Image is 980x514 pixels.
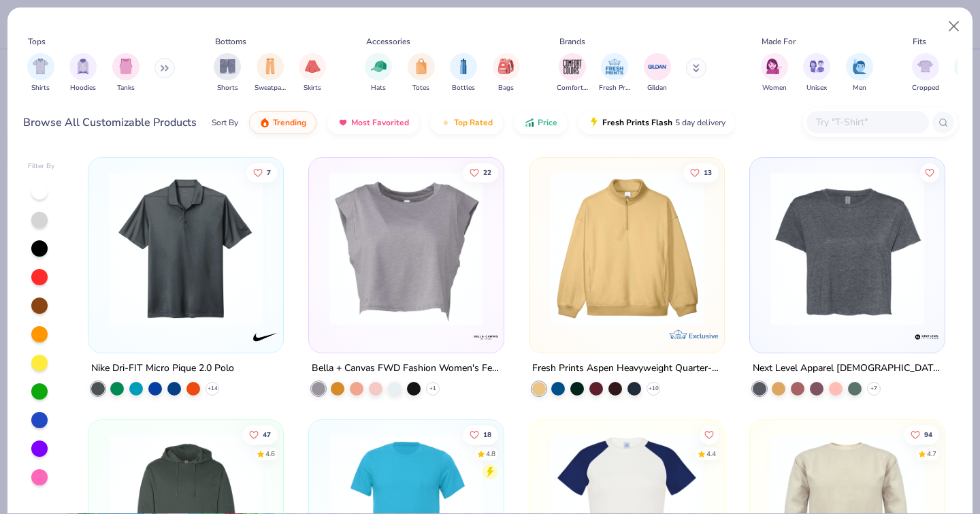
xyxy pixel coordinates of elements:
img: Tanks Image [118,59,133,74]
span: 7 [267,169,272,176]
div: Browse All Customizable Products [23,114,197,131]
span: Shorts [217,83,238,93]
div: filter for Comfort Colors [557,53,588,93]
span: + 7 [870,385,877,393]
div: filter for Shirts [27,53,54,93]
button: filter button [27,53,54,93]
button: Most Favorited [327,111,419,134]
img: Hats Image [371,59,387,74]
img: Unisex Image [809,59,825,74]
span: + 10 [648,385,658,393]
span: Totes [412,83,429,93]
img: most_fav.gif [338,117,348,128]
div: Brands [559,35,585,48]
span: Fresh Prints Flash [602,117,672,128]
div: 4.4 [706,449,716,459]
img: trending.gif [259,117,270,128]
div: Nike Dri-FIT Micro Pique 2.0 Polo [91,360,234,377]
img: Men Image [852,59,867,74]
span: Gildan [647,83,667,93]
img: Shorts Image [220,59,235,74]
button: filter button [255,53,286,93]
span: Exclusive [689,332,718,340]
button: filter button [599,53,630,93]
span: Fresh Prints [599,83,630,93]
img: f70527af-4fab-4d83-b07e-8fc97e9685e6 [710,172,877,325]
img: Next Level Apparel logo [913,323,940,351]
span: Tanks [117,83,135,93]
button: Like [243,425,278,444]
img: Skirts Image [305,59,321,74]
span: Trending [273,117,306,128]
button: filter button [365,53,392,93]
button: filter button [644,53,671,93]
div: filter for Hats [365,53,392,93]
img: Nike logo [252,323,279,351]
button: Like [683,163,719,182]
div: filter for Unisex [803,53,830,93]
div: filter for Cropped [912,53,939,93]
button: filter button [69,53,97,93]
img: 21fda654-1eb2-4c2c-b188-be26a870e180 [102,172,269,325]
button: Trending [249,111,316,134]
span: Shirts [31,83,50,93]
button: Price [514,111,568,134]
button: Like [247,163,278,182]
button: filter button [846,53,873,93]
div: 4.6 [266,449,276,459]
div: Sort By [212,116,238,129]
span: Skirts [304,83,321,93]
span: 22 [483,169,491,176]
img: a5fef0f3-26ac-4d1f-8e04-62fc7b7c0c3a [543,172,710,325]
div: filter for Hoodies [69,53,97,93]
span: + 14 [208,385,218,393]
button: filter button [803,53,830,93]
div: Fresh Prints Aspen Heavyweight Quarter-Zip [532,360,721,377]
span: Hats [371,83,386,93]
div: filter for Skirts [299,53,326,93]
div: Fits [913,35,926,48]
span: Women [762,83,787,93]
span: Hoodies [70,83,96,93]
img: fea30bab-9cee-4a4f-98cb-187d2db77708 [490,172,657,325]
img: c38c874d-42b5-4d71-8780-7fdc484300a7 [764,172,931,325]
div: filter for Fresh Prints [599,53,630,93]
div: filter for Women [761,53,788,93]
div: filter for Shorts [214,53,241,93]
button: Like [463,163,498,182]
button: Fresh Prints Flash5 day delivery [578,111,736,134]
span: + 1 [429,385,436,393]
img: Bags Image [498,59,513,74]
span: Sweatpants [255,83,286,93]
span: Unisex [806,83,827,93]
button: filter button [408,53,435,93]
img: Gildan Image [647,57,668,77]
img: Women Image [766,59,782,74]
span: Most Favorited [351,117,409,128]
div: filter for Men [846,53,873,93]
button: Like [904,425,939,444]
div: 4.8 [486,449,495,459]
span: Men [853,83,866,93]
img: Cropped Image [917,59,933,74]
div: filter for Totes [408,53,435,93]
div: filter for Tanks [112,53,140,93]
div: Tops [28,35,46,48]
div: Next Level Apparel [DEMOGRAPHIC_DATA]' Festival Cali Crop T-Shirt [753,360,942,377]
button: filter button [112,53,140,93]
img: Bella + Canvas logo [472,323,500,351]
button: filter button [912,53,939,93]
button: filter button [761,53,788,93]
img: flash.gif [589,117,600,128]
img: Comfort Colors Image [562,57,583,77]
img: c768ab5a-8da2-4a2e-b8dd-29752a77a1e5 [323,172,490,325]
span: Top Rated [454,117,493,128]
span: Bottles [452,83,475,93]
span: Cropped [912,83,939,93]
img: Shirts Image [33,59,48,74]
button: filter button [299,53,326,93]
img: Totes Image [414,59,429,74]
div: filter for Bottles [450,53,477,93]
div: Bella + Canvas FWD Fashion Women's Festival Crop Tank [312,360,501,377]
img: Bottles Image [456,59,471,74]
